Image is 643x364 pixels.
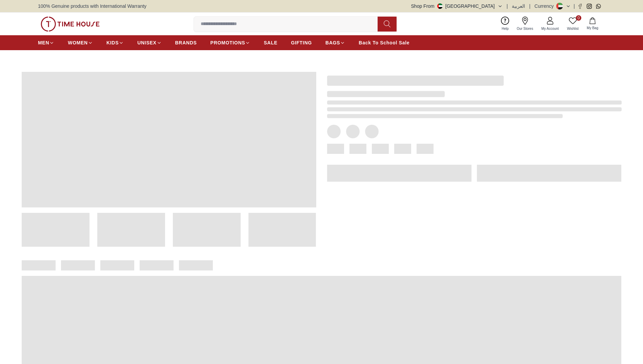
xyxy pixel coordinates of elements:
[38,37,54,49] a: MEN
[38,39,49,46] span: MEN
[264,39,277,46] span: SALE
[514,26,536,31] span: Our Stores
[137,39,156,46] span: UNISEX
[210,37,250,49] a: PROMOTIONS
[210,39,245,46] span: PROMOTIONS
[359,39,409,46] span: Back To School Sale
[512,3,525,9] button: العربية
[41,17,100,32] img: ...
[106,37,124,49] a: KIDS
[38,3,146,9] span: 100% Genuine products with International Warranty
[359,37,409,49] a: Back To School Sale
[564,26,581,31] span: Wishlist
[175,37,197,49] a: BRANDS
[596,4,601,9] a: Whatsapp
[325,39,340,46] span: BAGS
[291,37,312,49] a: GIFTING
[584,25,601,31] span: My Bag
[529,3,530,9] span: |
[563,15,583,33] a: 0Wishlist
[498,15,513,33] a: Help
[587,4,592,9] a: Instagram
[291,39,312,46] span: GIFTING
[507,3,508,9] span: |
[106,39,119,46] span: KIDS
[68,37,93,49] a: WOMEN
[578,4,583,9] a: Facebook
[437,3,443,9] img: United Arab Emirates
[535,3,557,9] div: Currency
[68,39,88,46] span: WOMEN
[574,3,575,9] span: |
[576,15,581,21] span: 0
[411,3,503,9] button: Shop From[GEOGRAPHIC_DATA]
[499,26,511,31] span: Help
[539,26,562,31] span: My Account
[513,15,537,33] a: Our Stores
[137,37,161,49] a: UNISEX
[325,37,345,49] a: BAGS
[583,16,602,32] button: My Bag
[175,39,197,46] span: BRANDS
[264,37,277,49] a: SALE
